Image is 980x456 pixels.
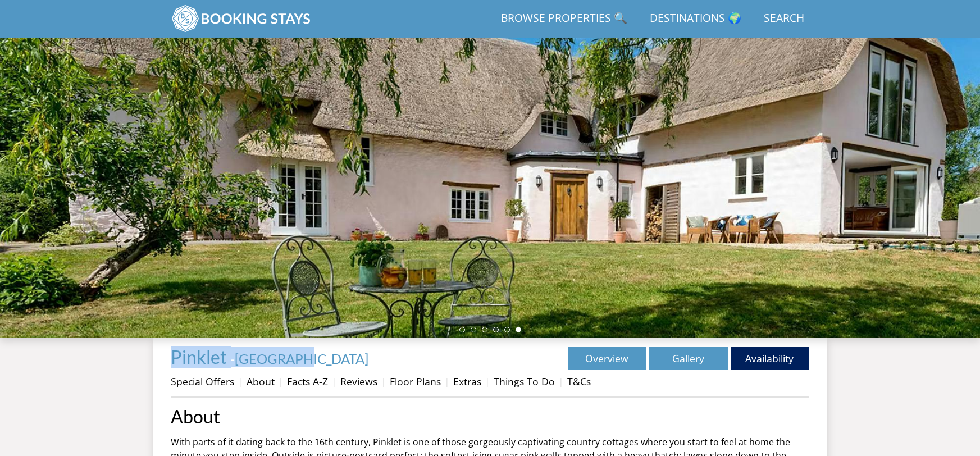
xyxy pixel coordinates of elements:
a: Availability [731,347,809,370]
a: About [247,375,275,388]
a: Facts A-Z [288,375,329,388]
a: Special Offers [171,375,235,388]
a: Pinklet [171,346,231,368]
a: Browse Properties 🔍 [497,6,632,31]
span: Pinklet [171,346,227,368]
span: - [231,350,369,367]
a: About [171,407,809,426]
a: Reviews [341,375,378,388]
a: Extras [454,375,482,388]
img: BookingStays [171,4,312,33]
a: Floor Plans [390,375,441,388]
a: Destinations 🌍 [646,6,746,31]
a: [GEOGRAPHIC_DATA] [235,350,369,367]
a: Things To Do [494,375,555,388]
a: T&Cs [568,375,591,388]
a: Search [760,6,809,31]
a: Gallery [649,347,728,370]
a: Overview [568,347,646,370]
